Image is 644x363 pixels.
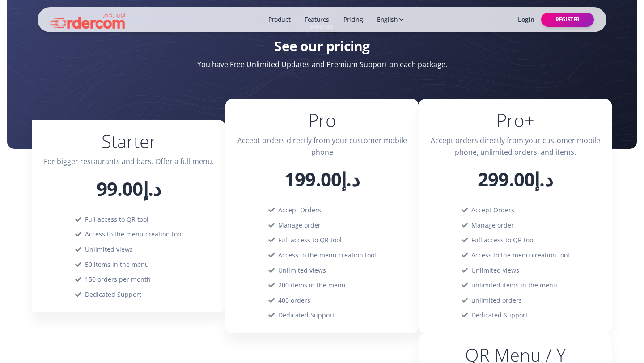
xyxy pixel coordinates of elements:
button: Register [541,13,594,27]
span: Access to the menu creation tool [85,230,183,238]
span: Dedicated Support [85,290,141,299]
span: Access to the menu creation tool [278,251,376,259]
img: down-arrow [399,18,404,21]
p: Login [518,15,534,24]
span: Dedicated Support [278,311,335,319]
small: د.إ299.00 [478,166,553,192]
span: Full access to QR tool [471,236,535,244]
span: Unlimited views [278,266,326,274]
small: د.إ99.00 [97,176,161,201]
span: Accept Orders [471,206,514,214]
span: Manage order [471,221,514,229]
h6: Pro [236,110,408,131]
span: Register [555,16,580,23]
span: Unlimited views [85,245,133,253]
span: unlimited items in the menu [471,281,557,289]
a: Login [514,11,538,28]
img: 9b12a267-df9c-4cc1-8dcd-4ab78e5e03ba_logo.jpg [48,11,125,29]
a: Pricing [340,11,366,28]
span: 150 orders per month [85,275,151,283]
span: Manage order [278,221,321,229]
span: Access to the menu creation tool [471,251,569,259]
span: unlimited orders [471,296,522,304]
p: For bigger restaurants and bars. Offer a full menu. [43,156,215,167]
span: 400 orders [278,296,310,304]
span: Full access to QR tool [278,236,342,244]
span: 200 items in the menu [278,281,346,289]
span: Full access to QR tool [85,215,148,224]
small: د.إ199.00 [284,166,360,192]
span: Accept Orders [278,206,321,214]
p: Accept orders directly from your customer mobile phone [236,135,408,158]
p: Accept orders directly from your customer mobile phone, unlimited orders, and items. [429,135,601,158]
span: Unlimited views [471,266,519,274]
a: Product [265,11,294,28]
span: Dedicated Support [471,311,528,319]
h6: Pro+ [429,110,601,131]
a: Features [301,11,333,28]
span: 50 items in the menu [85,260,149,269]
span: English [377,15,398,25]
h6: Starter [43,131,215,152]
